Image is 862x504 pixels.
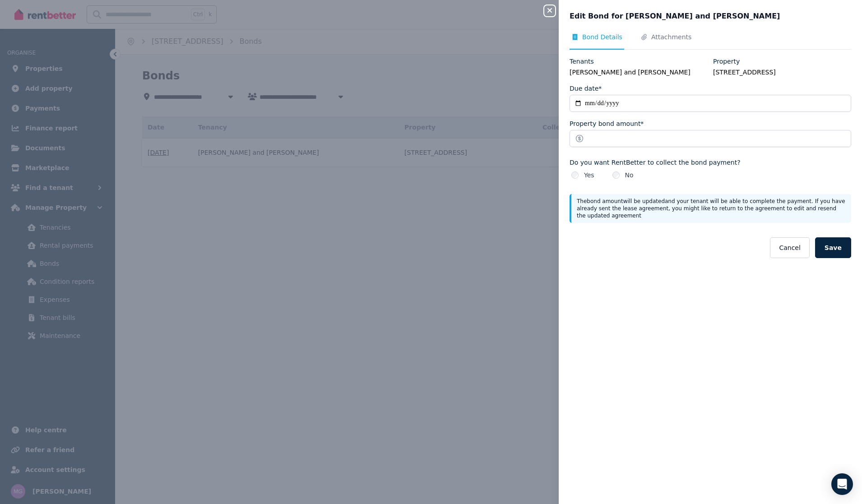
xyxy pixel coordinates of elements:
p: The bond amount will be updated and your tenant will be able to complete the payment. If you have... [577,198,846,219]
legend: [PERSON_NAME] and [PERSON_NAME] [570,68,708,77]
label: Property [713,57,740,66]
label: Do you want RentBetter to collect the bond payment? [570,158,851,167]
button: Cancel [770,237,809,258]
div: Open Intercom Messenger [831,473,853,495]
label: Due date* [570,84,602,93]
label: Property bond amount* [570,119,644,128]
label: Yes [584,171,594,180]
span: Attachments [651,32,691,42]
span: Edit Bond for [PERSON_NAME] and [PERSON_NAME] [570,11,780,22]
nav: Tabs [570,32,851,50]
legend: [STREET_ADDRESS] [713,68,851,77]
label: No [625,171,634,180]
button: Save [815,237,851,258]
label: Tenants [570,57,594,66]
span: Bond Details [582,32,622,42]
